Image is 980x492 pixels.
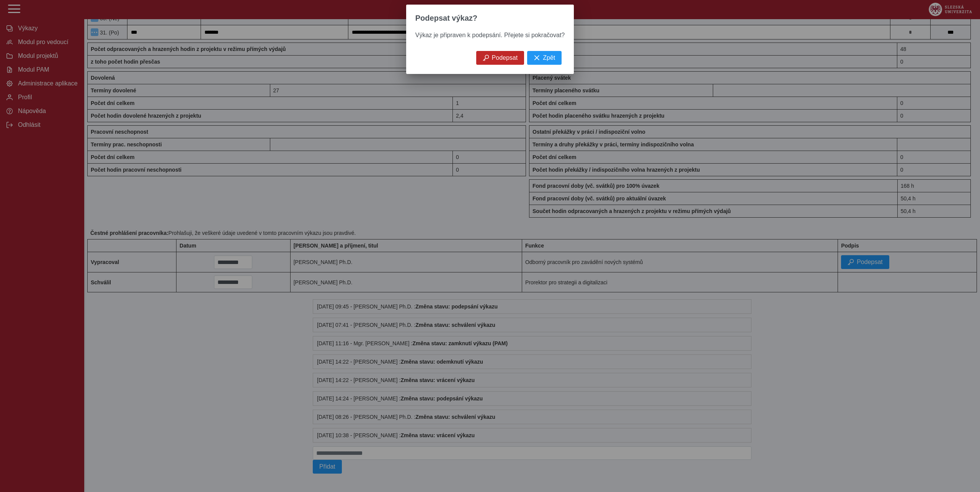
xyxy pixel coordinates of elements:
[492,54,518,61] span: Podepsat
[527,51,562,65] button: Zpět
[415,14,477,23] span: Podepsat výkaz?
[543,54,555,61] span: Zpět
[415,32,565,38] span: Výkaz je připraven k podepsání. Přejete si pokračovat?
[476,51,524,65] button: Podepsat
